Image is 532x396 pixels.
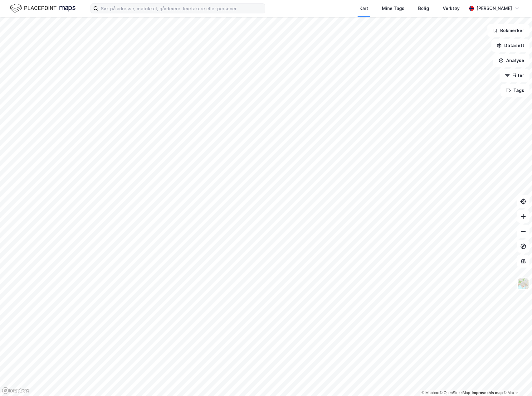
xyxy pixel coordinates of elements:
[501,366,532,396] iframe: Chat Widget
[98,4,265,13] input: Søk på adresse, matrikkel, gårdeiere, leietakere eller personer
[472,391,503,395] a: Improve this map
[517,278,529,290] img: Z
[2,387,29,394] a: Mapbox homepage
[493,54,530,67] button: Analyse
[440,391,470,395] a: OpenStreetMap
[487,24,530,37] button: Bokmerker
[501,366,532,396] div: Kontrollprogram for chat
[500,69,530,82] button: Filter
[359,5,368,12] div: Kart
[443,5,460,12] div: Verktøy
[491,39,530,52] button: Datasett
[382,5,404,12] div: Mine Tags
[418,5,429,12] div: Bolig
[422,391,439,395] a: Mapbox
[476,5,512,12] div: [PERSON_NAME]
[10,3,76,14] img: logo.f888ab2527a4732fd821a326f86c7f29.svg
[500,84,530,97] button: Tags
